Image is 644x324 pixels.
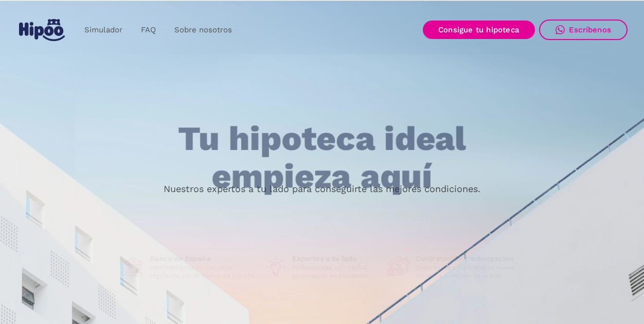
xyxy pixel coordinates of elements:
a: home [16,15,67,45]
a: FAQ [132,20,165,40]
h1: Tu hipoteca ideal empieza aquí [127,121,517,195]
h1: Expertos a tu lado [292,254,380,263]
div: Escríbenos [569,25,611,34]
h1: Contratación y subrogación [416,254,522,263]
a: Simulador [75,20,132,40]
p: Profesionales con +40M€ gestionados en hipotecas [292,263,380,280]
a: Escríbenos [539,20,628,40]
p: Soporte para contratar tu nueva hipoteca o mejorar la actual [416,263,522,280]
h1: Banco de España [150,254,256,263]
a: Consigue tu hipoteca [423,21,535,39]
p: Intermediarios hipotecarios regulados por el Banco de España [150,263,256,280]
a: Sobre nosotros [165,20,241,40]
